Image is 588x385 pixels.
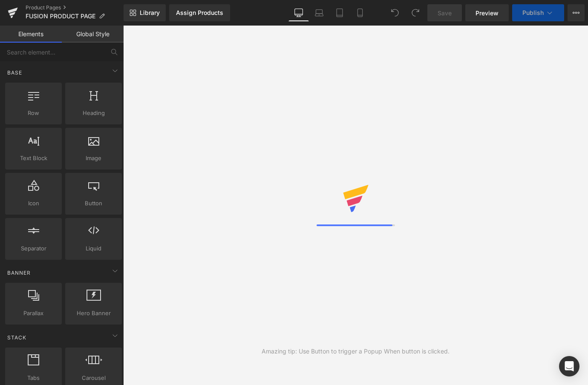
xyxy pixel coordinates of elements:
[465,4,509,21] a: Preview
[350,4,370,21] a: Mobile
[26,4,124,11] a: Product Pages
[68,154,119,163] span: Image
[476,9,499,17] span: Preview
[438,9,452,17] span: Save
[68,109,119,118] span: Heading
[8,109,59,118] span: Row
[309,4,329,21] a: Laptop
[522,9,544,16] span: Publish
[62,26,124,43] a: Global Style
[568,4,585,21] button: More
[329,4,350,21] a: Tablet
[176,9,223,16] div: Assign Products
[8,154,59,163] span: Text Block
[407,4,424,21] button: Redo
[68,374,119,382] span: Carousel
[6,333,27,342] span: Stack
[559,356,579,376] div: Open Intercom Messenger
[6,69,23,77] span: Base
[386,4,404,21] button: Undo
[68,199,119,208] span: Button
[68,244,119,253] span: Liquid
[262,347,450,356] div: Amazing tip: Use Button to trigger a Popup When button is clicked.
[288,4,309,21] a: Desktop
[512,4,564,21] button: Publish
[8,374,59,382] span: Tabs
[8,309,59,318] span: Parallax
[6,269,32,277] span: Banner
[140,9,160,17] span: Library
[26,13,95,20] span: FUSION PRODUCT PAGE
[124,4,166,21] a: New Library
[68,309,119,318] span: Hero Banner
[8,199,59,208] span: Icon
[8,244,59,253] span: Separator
